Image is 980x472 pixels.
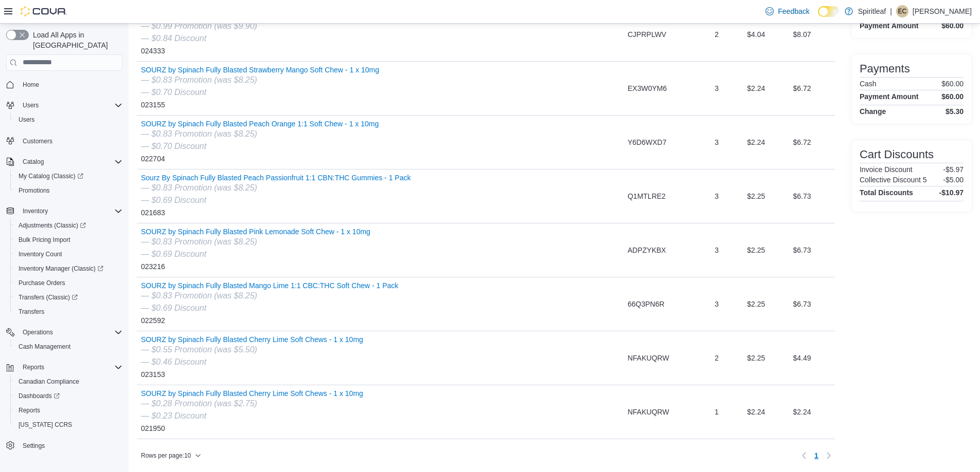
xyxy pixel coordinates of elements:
[141,281,398,290] button: SOURZ by Spinach Fully Blasted Mango Lime 1:1 CBC:THC Soft Chew - 1 Pack
[789,186,835,206] div: $6.73
[141,410,363,422] div: — $0.23 Discount
[29,30,122,50] span: Load All Apps in [GEOGRAPHIC_DATA]
[628,82,667,95] span: EX3W0YM6
[860,176,927,184] h6: Collective Discount 5
[628,190,666,202] span: Q1MTLRE2
[761,1,813,22] a: Feedback
[2,133,127,148] button: Customers
[743,294,789,314] div: $2.25
[19,236,70,244] span: Bulk Pricing Import
[14,341,75,353] a: Cash Management
[141,389,363,435] div: 021950
[789,78,835,99] div: $6.72
[10,233,127,247] button: Bulk Pricing Import
[141,335,363,344] button: SOURZ by Spinach Fully Blasted Cherry Lime Soft Chews - 1 x 10mg
[10,112,127,127] button: Users
[10,389,127,403] a: Dashboards
[19,156,48,168] button: Catalog
[141,182,411,194] div: — $0.83 Promotion (was $8.25)
[743,402,789,422] div: $2.24
[141,228,370,273] div: 023216
[743,348,789,368] div: $2.25
[19,172,83,180] span: My Catalog (Classic)
[141,356,363,368] div: — $0.46 Discount
[10,183,127,198] button: Promotions
[943,165,964,174] p: -$5.97
[23,328,53,336] span: Operations
[14,262,108,275] a: Inventory Manager (Classic)
[628,298,665,310] span: 66Q3PN6R
[890,5,892,17] p: |
[23,363,44,371] span: Reports
[2,155,127,169] button: Catalog
[14,277,69,289] a: Purchase Orders
[2,360,127,374] button: Reports
[141,32,342,45] div: — $0.84 Discount
[141,236,370,248] div: — $0.83 Promotion (was $8.25)
[628,352,669,364] span: NFAKUQRW
[789,402,835,422] div: $2.24
[798,447,835,464] nav: Pagination for table: MemoryTable from EuiInMemoryTable
[14,184,122,197] span: Promotions
[2,77,127,92] button: Home
[141,398,363,410] div: — $0.28 Promotion (was $2.75)
[710,348,743,368] div: 2
[14,306,48,318] a: Transfers
[14,234,122,246] span: Bulk Pricing Import
[19,392,60,400] span: Dashboards
[10,247,127,261] button: Inventory Count
[141,302,398,314] div: — $0.69 Discount
[823,449,835,462] button: Next page
[19,361,122,373] span: Reports
[10,261,127,276] a: Inventory Manager (Classic)
[14,114,39,126] a: Users
[743,132,789,153] div: $2.24
[14,170,87,182] a: My Catalog (Classic)
[23,207,48,215] span: Inventory
[14,291,122,304] span: Transfers (Classic)
[19,265,103,273] span: Inventory Manager (Classic)
[14,419,122,431] span: Washington CCRS
[898,5,907,17] span: EC
[628,244,666,256] span: ADPZYKBX
[858,5,886,17] p: Spiritleaf
[14,419,76,431] a: [US_STATE] CCRS
[19,186,50,195] span: Promotions
[19,377,79,386] span: Canadian Compliance
[628,28,666,41] span: CJPRPLWV
[23,81,39,89] span: Home
[141,66,379,111] div: 023155
[19,361,48,373] button: Reports
[2,438,127,453] button: Settings
[14,262,122,275] span: Inventory Manager (Classic)
[141,228,370,236] button: SOURZ by Spinach Fully Blasted Pink Lemonade Soft Chew - 1 x 10mg
[710,294,743,314] div: 3
[710,240,743,260] div: 3
[14,390,122,402] span: Dashboards
[710,78,743,99] div: 3
[818,6,840,17] input: Dark Mode
[710,186,743,206] div: 3
[14,184,54,197] a: Promotions
[814,450,818,461] span: 1
[14,114,122,126] span: Users
[23,158,44,166] span: Catalog
[19,421,72,429] span: [US_STATE] CCRS
[860,188,913,197] h4: Total Discounts
[10,418,127,432] button: [US_STATE] CCRS
[141,194,411,206] div: — $0.69 Discount
[19,326,57,338] button: Operations
[19,156,122,168] span: Catalog
[14,375,122,388] span: Canadian Compliance
[141,174,411,219] div: 021683
[789,240,835,260] div: $6.73
[141,120,379,165] div: 022704
[10,218,127,233] a: Adjustments (Classic)
[10,403,127,418] button: Reports
[789,132,835,153] div: $6.72
[21,6,67,16] img: Cova
[19,78,122,91] span: Home
[19,116,34,124] span: Users
[10,276,127,290] button: Purchase Orders
[141,66,379,74] button: SOURZ by Spinach Fully Blasted Strawberry Mango Soft Chew - 1 x 10mg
